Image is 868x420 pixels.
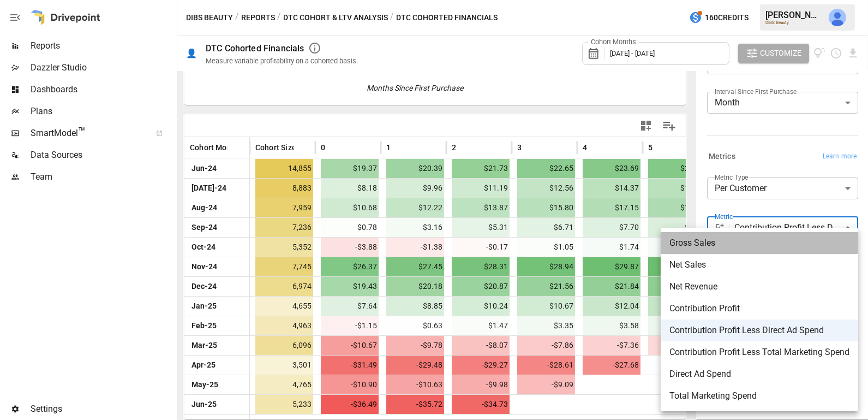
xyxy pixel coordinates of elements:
span: Contribution Profit [669,302,849,315]
span: Net Revenue [669,280,849,293]
span: Contribution Profit Less Direct Ad Spend [669,324,849,337]
span: Total Marketing Spend [669,389,849,403]
span: Net Sales [669,258,849,271]
span: Direct Ad Spend [669,368,849,381]
span: Contribution Profit Less Total Marketing Spend [669,346,849,359]
span: Gross Sales [669,236,849,250]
